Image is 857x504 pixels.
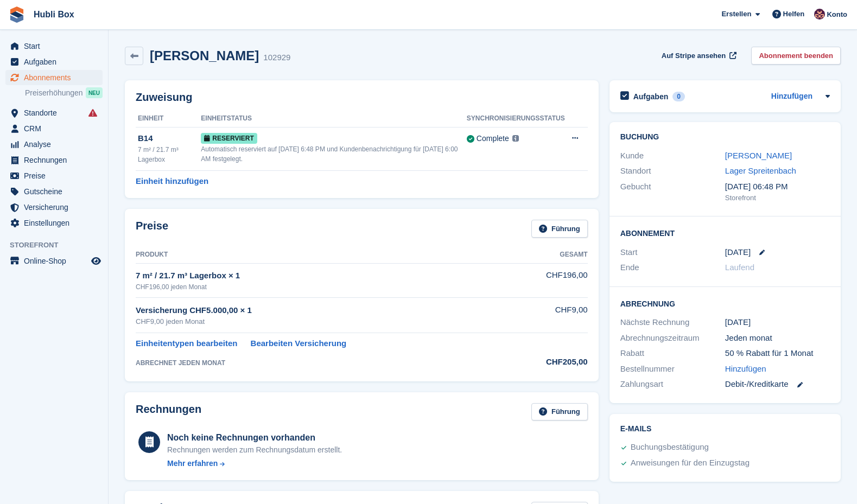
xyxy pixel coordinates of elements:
[167,458,342,469] a: Mehr erfahren
[88,109,97,117] i: Es sind Fehler bei der Synchronisierung von Smart-Einträgen aufgetreten
[620,332,725,344] div: Abrechnungszeitraum
[672,92,685,101] div: 0
[620,150,725,162] div: Kunde
[620,181,725,203] div: Gebucht
[5,70,103,85] a: menu
[5,200,103,215] a: menu
[5,253,103,269] a: Speisekarte
[138,145,201,164] div: 7 m² / 21.7 m³ Lagerbox
[725,316,830,329] div: [DATE]
[771,91,812,103] a: Hinzufügen
[24,184,89,199] span: Gutscheine
[620,133,830,142] h2: Buchung
[633,92,669,101] h2: Aufgaben
[512,135,519,142] img: icon-info-grey-7440780725fd019a000dd9b08b2336e03edf1995a4989e88bcd33f0948082b44.svg
[513,246,587,264] th: Gesamt
[10,240,108,251] span: Storefront
[620,425,830,433] h2: E-Mails
[201,144,467,164] div: Automatisch reserviert auf [DATE] 6:48 PM und Kundenbenachrichtigung für [DATE] 6:00 AM festgelegt.
[725,246,751,259] time: 2025-08-26 23:00:00 UTC
[24,121,89,136] span: CRM
[5,215,103,231] a: menu
[136,270,513,282] div: 7 m² / 21.7 m³ Lagerbox × 1
[136,110,201,127] th: Einheit
[24,54,89,69] span: Aufgaben
[477,133,509,144] div: Complete
[9,7,25,23] img: stora-icon-8386f47178a22dfd0bd8f6a31ec36ba5ce8667c1dd55bd0f319d3a0aa187defe.svg
[631,441,709,454] div: Buchungsbestätigung
[5,184,103,199] a: menu
[725,332,830,344] div: Jeden monat
[827,9,847,20] span: Konto
[814,9,825,20] img: finn
[25,88,83,98] span: Preiserhöhungen
[150,48,259,63] h2: [PERSON_NAME]
[136,337,238,350] a: Einheitentypen bearbeiten
[725,347,830,360] div: 50 % Rabatt für 1 Monat
[136,220,168,238] h2: Preise
[513,356,587,368] div: CHF205,00
[201,110,467,127] th: Einheitstatus
[86,87,103,98] div: NEU
[29,5,79,23] a: Hubli Box
[24,70,89,85] span: Abonnements
[725,166,796,175] a: Lager Spreitenbach
[136,91,588,104] h2: Zuweisung
[725,181,830,193] div: [DATE] 06:48 PM
[657,47,739,65] a: Auf Stripe ansehen
[725,263,754,272] span: Laufend
[5,152,103,168] a: menu
[725,193,830,203] div: Storefront
[136,403,201,421] h2: Rechnungen
[24,168,89,183] span: Preise
[751,47,841,65] a: Abonnement beenden
[5,121,103,136] a: menu
[725,363,766,375] a: Hinzufügen
[138,132,201,145] div: B14
[24,253,89,269] span: Online-Shop
[620,165,725,177] div: Standort
[136,316,513,327] div: CHF9,00 jeden Monat
[631,457,750,470] div: Anweisungen für den Einzugstag
[167,458,218,469] div: Mehr erfahren
[620,246,725,259] div: Start
[620,363,725,375] div: Bestellnummer
[620,298,830,309] h2: Abrechnung
[251,337,347,350] a: Bearbeiten Versicherung
[24,215,89,231] span: Einstellungen
[662,50,726,61] span: Auf Stripe ansehen
[5,168,103,183] a: menu
[725,151,792,160] a: [PERSON_NAME]
[24,137,89,152] span: Analyse
[725,378,830,391] div: Debit-/Kreditkarte
[721,9,751,20] span: Erstellen
[167,444,342,456] div: Rechnungen werden zum Rechnungsdatum erstellt.
[620,316,725,329] div: Nächste Rechnung
[136,282,513,292] div: CHF196,00 jeden Monat
[24,39,89,54] span: Start
[620,261,725,274] div: Ende
[201,133,257,144] span: Reserviert
[513,298,587,333] td: CHF9,00
[531,220,588,238] a: Führung
[5,54,103,69] a: menu
[620,347,725,360] div: Rabatt
[531,403,588,421] a: Führung
[513,263,587,297] td: CHF196,00
[136,175,208,188] a: Einheit hinzufügen
[783,9,805,20] span: Helfen
[620,378,725,391] div: Zahlungsart
[90,254,103,267] a: Vorschau-Shop
[24,152,89,168] span: Rechnungen
[467,110,565,127] th: Synchronisierungsstatus
[5,39,103,54] a: menu
[136,304,513,317] div: Versicherung CHF5.000,00 × 1
[5,137,103,152] a: menu
[136,358,513,368] div: ABRECHNET JEDEN MONAT
[25,87,103,99] a: Preiserhöhungen NEU
[24,200,89,215] span: Versicherung
[263,52,290,64] div: 102929
[24,105,89,120] span: Standorte
[5,105,103,120] a: menu
[620,227,830,238] h2: Abonnement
